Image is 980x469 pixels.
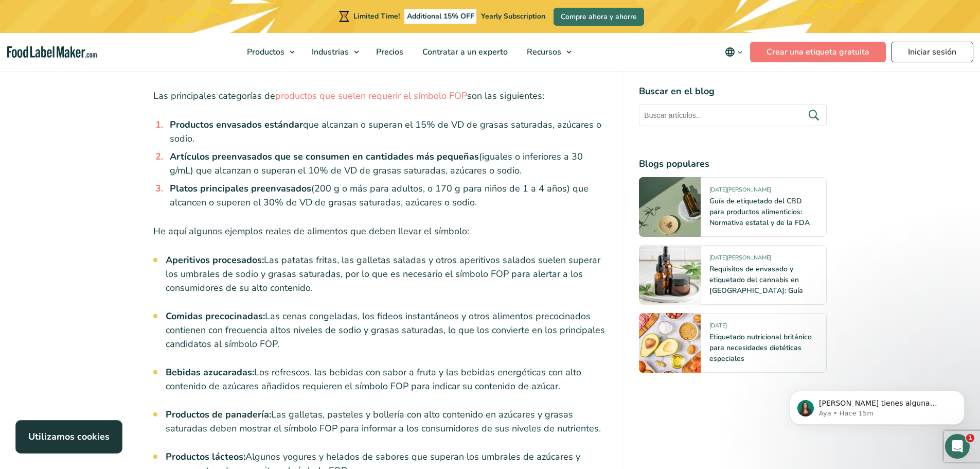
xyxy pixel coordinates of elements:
[166,254,264,266] strong: Aperitivos procesados:
[166,182,606,210] li: (200 g o más para adultos, o 170 g para niños de 1 a 4 años) que alcancen o superen el 30% de VD ...
[353,11,400,21] span: Limited Time!
[28,430,110,443] strong: Utilizamos cookies
[166,310,265,322] strong: Comidas precocinadas:
[166,253,606,295] li: Las patatas fritas, las galletas saladas y otros aperitivos salados suelen superar los umbrales d...
[166,408,271,421] strong: Productos de panadería:
[709,264,803,296] a: Requisitos de envasado y etiquetado del cannabis en [GEOGRAPHIC_DATA]: Guía
[166,450,245,463] strong: Productos lácteos:
[413,33,515,71] a: Contratar a un experto
[774,369,980,441] iframe: Intercom notifications mensaje
[639,157,827,171] h4: Blogs populares
[170,118,303,131] strong: Productos envasados estándar
[166,118,606,146] li: que alcanzan o superan el 15% de VD de grasas saturadas, azúcares o sodio.
[945,434,970,459] iframe: Intercom live chat
[166,150,606,178] li: (iguales o inferiores a 30 g/mL) que alcanzan o superan el 10% de VD de grasas saturadas, azúcare...
[709,196,810,228] a: Guía de etiquetado del CBD para productos alimenticios: Normativa estatal y de la FDA
[170,182,311,195] strong: Platos principales preenvasados
[166,408,606,436] li: Las galletas, pasteles y bollería con alto contenido en azúcares y grasas saturadas deben mostrar...
[244,46,286,58] span: Productos
[966,434,974,442] span: 1
[709,322,727,334] span: [DATE]
[153,89,606,103] p: Las principales categorías de son las siguientes:
[891,42,973,62] a: Iniciar sesión
[238,33,300,71] a: Productos
[404,9,477,24] span: Additional 15% OFF
[709,332,812,363] a: Etiquetado nutricional británico para necesidades dietéticas especiales
[639,84,827,98] h4: Buscar en el blog
[750,42,886,62] a: Crear una etiqueta gratuita
[166,309,606,351] li: Las cenas congeladas, los fideos instantáneos y otros alimentos precocinados contienen con frecue...
[166,366,606,393] li: Los refrescos, las bebidas con sabor a fruta y las bebidas energéticas con alto contenido de azúc...
[309,46,350,58] span: Industrias
[166,366,254,378] strong: Bebidas azucaradas:
[709,186,771,198] span: [DATE][PERSON_NAME]
[481,11,545,21] span: Yearly Subscription
[524,46,562,58] span: Recursos
[275,90,467,102] a: productos que suelen requerir el símbolo FOP
[170,150,479,163] strong: Artículos preenvasados que se consumen en cantidades más pequeñas
[419,46,509,58] span: Contratar a un experto
[639,105,827,126] input: Buscar artículos...
[518,33,577,71] a: Recursos
[554,8,644,26] a: Compre ahora y ahorre
[302,33,364,71] a: Industrias
[367,33,411,71] a: Precios
[153,224,606,239] p: He aquí algunos ejemplos reales de alimentos que deben llevar el símbolo:
[709,254,771,266] span: [DATE][PERSON_NAME]
[373,46,404,58] span: Precios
